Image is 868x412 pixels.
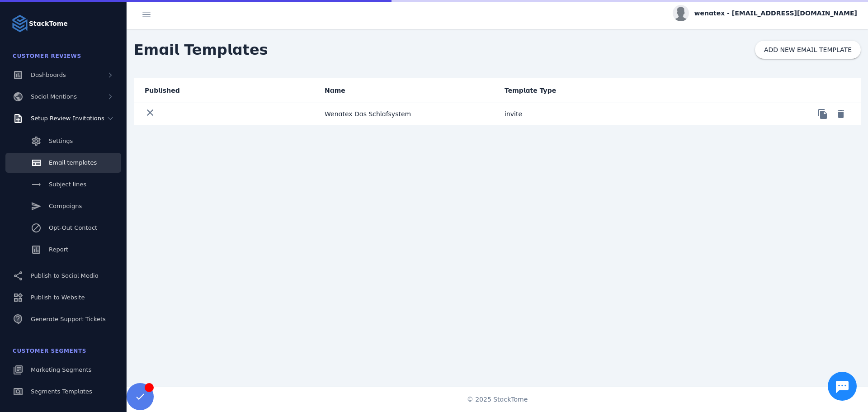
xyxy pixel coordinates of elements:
img: Logo image [11,14,29,33]
span: ADD NEW EMAIL TEMPLATE [764,47,852,53]
span: Segments Templates [31,388,92,395]
span: Publish to Website [31,294,85,301]
span: Campaigns [49,203,82,209]
span: Customer Segments [13,348,86,354]
span: Publish to Social Media [31,272,99,279]
a: Generate Support Tickets [5,309,121,329]
span: Email templates [49,159,97,166]
span: wenatex - [EMAIL_ADDRESS][DOMAIN_NAME] [694,9,857,18]
span: Opt-Out Contact [49,224,97,231]
span: Settings [49,137,73,144]
span: Setup Review Invitations [31,115,104,122]
span: Report [49,246,68,253]
span: Generate Support Tickets [31,316,106,322]
span: Marketing Segments [31,366,91,373]
a: Opt-Out Contact [5,218,121,238]
a: Campaigns [5,196,121,216]
button: ADD NEW EMAIL TEMPLATE [755,41,861,59]
span: © 2025 StackTome [467,395,528,404]
a: Email templates [5,153,121,173]
a: Subject lines [5,175,121,194]
span: Social Mentions [31,93,77,100]
span: Email Templates [127,32,275,68]
a: Report [5,240,121,260]
mat-header-cell: Published [134,78,317,103]
a: Marketing Segments [5,360,121,380]
mat-header-cell: Name [317,78,497,103]
a: Publish to Website [5,288,121,308]
mat-cell: invite [497,103,677,125]
button: wenatex - [EMAIL_ADDRESS][DOMAIN_NAME] [673,5,857,21]
a: Segments Templates [5,382,121,402]
a: Publish to Social Media [5,266,121,286]
img: profile.jpg [673,5,689,21]
a: Settings [5,131,121,151]
span: Dashboards [31,71,66,78]
mat-icon: clear [145,107,156,118]
strong: StackTome [29,19,68,28]
span: Customer Reviews [13,53,81,59]
span: Subject lines [49,181,86,188]
mat-cell: Wenatex Das Schlafsystem [317,103,497,125]
mat-header-cell: Template Type [497,78,677,103]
